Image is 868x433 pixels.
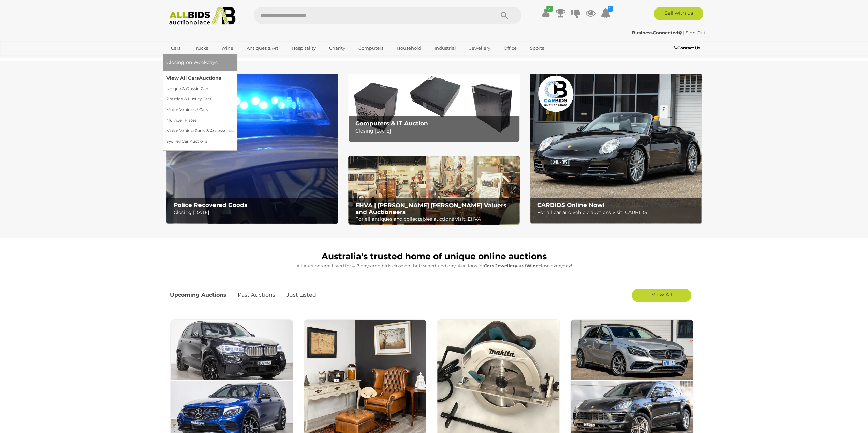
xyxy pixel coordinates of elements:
[355,127,516,135] p: Closing [DATE]
[242,43,283,54] a: Antiques & Art
[170,285,232,305] a: Upcoming Auctions
[348,156,520,225] a: EHVA | Evans Hastings Valuers and Auctioneers EHVA | [PERSON_NAME] [PERSON_NAME] Valuers and Auct...
[526,43,548,54] a: Sports
[654,7,703,20] a: Sell with us
[354,43,388,54] a: Computers
[499,43,521,54] a: Office
[325,43,350,54] a: Charity
[287,43,320,54] a: Hospitality
[170,262,698,270] p: All Auctions are listed for 4-7 days and bids close on their scheduled day. Auctions for , and cl...
[651,291,672,298] span: View All
[430,43,460,54] a: Industrial
[348,74,520,142] img: Computers & IT Auction
[632,30,683,35] a: BusinessConnected
[173,202,247,208] b: Police Recovered Goods
[355,202,506,215] b: EHVA | [PERSON_NAME] [PERSON_NAME] Valuers and Auctioneers
[526,263,539,268] strong: Wine
[170,252,698,261] h1: Australia's trusted home of unique online auctions
[355,215,516,223] p: For all antiques and collectables auctions visit: EHVA
[281,285,321,305] a: Just Listed
[166,74,338,224] img: Police Recovered Goods
[601,7,611,19] a: 1
[348,156,520,225] img: EHVA | Evans Hastings Valuers and Auctioneers
[233,285,280,305] a: Past Auctions
[355,120,428,127] b: Computers & IT Auction
[674,45,700,50] b: Contact Us
[166,43,185,54] a: Cars
[530,74,702,224] a: CARBIDS Online Now! CARBIDS Online Now! For all car and vehicle auctions visit: CARBIDS!
[465,43,495,54] a: Jewellery
[674,44,702,52] a: Contact Us
[348,74,520,142] a: Computers & IT Auction Computers & IT Auction Closing [DATE]
[166,74,338,224] a: Police Recovered Goods Police Recovered Goods Closing [DATE]
[537,202,604,208] b: CARBIDS Online Now!
[546,6,553,12] i: ✔
[632,289,691,302] a: View All
[541,7,551,19] a: ✔
[484,263,494,268] strong: Cars
[632,30,682,35] strong: BusinessConnected
[537,208,698,217] p: For all car and vehicle auctions visit: CARBIDS!
[392,43,426,54] a: Household
[495,263,517,268] strong: Jewellery
[173,208,334,217] p: Closing [DATE]
[530,74,702,224] img: CARBIDS Online Now!
[189,43,212,54] a: Trucks
[487,7,521,24] button: Search
[217,43,238,54] a: Wine
[165,7,239,26] img: Allbids.com.au
[683,30,685,35] span: |
[608,6,613,12] i: 1
[686,30,705,35] a: Sign Out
